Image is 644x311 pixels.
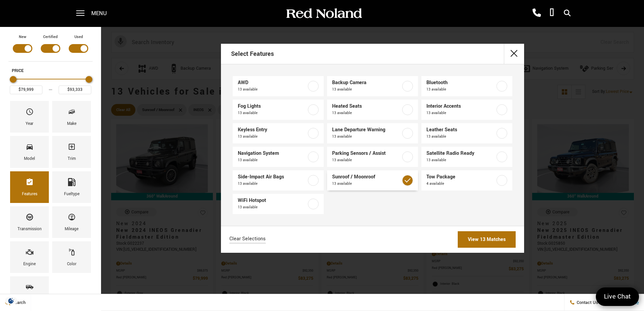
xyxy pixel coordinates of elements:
div: MileageMileage [52,206,91,238]
a: Navigation System13 available [233,147,324,167]
span: 13 available [238,204,307,211]
a: Interior Accents13 available [421,100,512,120]
span: Year [26,106,34,120]
span: WiFi Hotspot [238,197,307,204]
span: 13 available [332,133,401,140]
a: Parking Sensors / Assist13 available [327,147,418,167]
label: Certified [43,34,58,40]
a: Bluetooth13 available [421,76,512,96]
span: Fueltype [68,176,76,191]
div: Features [22,191,37,198]
h5: Price [12,68,89,74]
div: FeaturesFeatures [10,171,49,203]
div: ModelModel [10,136,49,168]
a: Tow Package4 available [421,170,512,191]
span: Lane Departure Warning [332,127,401,133]
div: Model [24,155,35,163]
img: Red Noland Auto Group [285,8,362,20]
label: New [19,34,26,40]
a: Heated Seats13 available [327,100,418,120]
div: TransmissionTransmission [10,206,49,238]
label: Used [74,34,83,40]
span: Sunroof / Moonroof [332,174,401,180]
span: 4 available [426,180,495,187]
div: ColorColor [52,241,91,273]
span: 13 available [426,133,495,140]
a: Keyless Entry13 available [233,123,324,143]
img: Opt-Out Icon [3,297,19,304]
span: Leather Seats [426,127,495,133]
span: 13 available [238,110,307,116]
div: Fueltype [64,191,79,198]
span: Side-Impact Air Bags [238,174,307,180]
div: TrimTrim [52,136,91,168]
span: Parking Sensors / Assist [332,150,401,157]
div: MakeMake [52,101,91,133]
div: Trim [68,155,76,163]
span: Color [68,246,76,261]
button: close [504,44,524,64]
div: Year [26,120,33,128]
span: 13 available [332,86,401,93]
span: 13 available [332,157,401,164]
input: Minimum [10,85,42,94]
a: Sunroof / Moonroof13 available [327,170,418,191]
div: YearYear [10,101,49,133]
span: Fog Lights [238,103,307,110]
span: Backup Camera [332,79,401,86]
a: Live Chat [596,287,639,306]
a: WiFi Hotspot13 available [233,194,324,214]
span: 13 available [238,133,307,140]
span: Heated Seats [332,103,401,110]
div: Maximum Price [86,76,92,83]
a: Clear Selections [229,236,266,244]
span: Live Chat [601,292,634,301]
span: Contact Us [575,300,598,306]
section: Click to Open Cookie Consent Modal [3,297,19,304]
span: Satellite Radio Ready [426,150,495,157]
div: Mileage [65,226,78,233]
span: Keyless Entry [238,127,307,133]
div: Make [67,120,76,128]
a: Leather Seats13 available [421,123,512,143]
div: Transmission [18,226,42,233]
span: 13 available [238,86,307,93]
span: Transmission [26,211,34,226]
span: 13 available [332,110,401,116]
h2: Select Features [231,44,274,63]
div: FueltypeFueltype [52,171,91,203]
div: EngineEngine [10,241,49,273]
div: BodystyleBodystyle [10,276,49,308]
div: Filter by Vehicle Type [8,34,93,61]
div: Minimum Price [10,76,17,83]
span: Interior Accents [426,103,495,110]
a: View 13 Matches [458,231,516,248]
input: Maximum [59,85,91,94]
a: Fog Lights13 available [233,100,324,120]
div: Price [10,74,91,94]
span: Bodystyle [26,281,34,296]
span: 13 available [238,157,307,164]
span: Make [68,106,76,120]
span: 13 available [426,86,495,93]
span: Bluetooth [426,79,495,86]
span: Engine [26,246,34,261]
a: Backup Camera13 available [327,76,418,96]
span: AWD [238,79,307,86]
a: Lane Departure Warning13 available [327,123,418,143]
span: 13 available [238,180,307,187]
a: AWD13 available [233,76,324,96]
a: Satellite Radio Ready13 available [421,147,512,167]
span: 13 available [426,157,495,164]
span: Features [26,176,34,191]
span: Model [26,141,34,155]
a: Side-Impact Air Bags13 available [233,170,324,191]
span: 13 available [426,110,495,116]
span: Trim [68,141,76,155]
div: Engine [23,261,36,268]
span: Navigation System [238,150,307,157]
span: Tow Package [426,174,495,180]
span: 13 available [332,180,401,187]
span: Mileage [68,211,76,226]
div: Color [67,261,76,268]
